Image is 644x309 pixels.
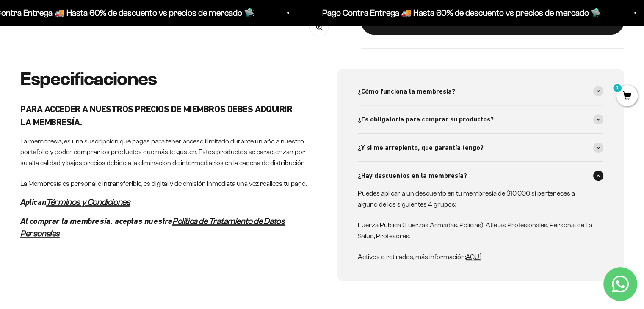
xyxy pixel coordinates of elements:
span: ¿Cómo funciona la membresía? [358,86,455,97]
summary: ¿Y si me arrepiento, que garantía tengo? [358,134,604,162]
div: País de origen de ingredientes [10,76,175,91]
p: Pago Contra Entrega 🚚 Hasta 60% de descuento vs precios de mercado 🛸 [314,6,593,19]
mark: 1 [612,83,622,93]
span: Enviar [139,146,174,160]
em: Al comprar la membresía, aceptas nuestra [20,216,172,226]
a: 1 [616,92,638,101]
input: Otra (por favor especifica) [28,127,174,141]
a: Política de Tratamiento de Datos Personales [20,216,285,238]
a: AQUÍ [466,253,481,260]
p: La membresía, es una suscripción que pagas para tener acceso ilimitado durante un año a nuestro p... [20,136,307,168]
button: Enviar [138,146,175,160]
h2: Especificaciones [20,69,307,89]
div: Comparativa con otros productos similares [10,110,175,125]
a: Términos y Condiciones [46,197,130,207]
strong: PARA ACCEDER A NUESTROS PRECIOS DE MIEMBROS DEBES ADQUIRIR LA MEMBRESÍA. [20,104,292,127]
summary: ¿Es obligatoría para comprar su productos? [358,105,604,133]
summary: ¿Cómo funciona la membresía? [358,77,604,105]
span: ¿Y si me arrepiento, que garantía tengo? [358,142,484,153]
div: Detalles sobre ingredientes "limpios" [10,59,175,74]
p: Para decidirte a comprar este suplemento, ¿qué información específica sobre su pureza, origen o c... [10,14,175,52]
span: ¿Es obligatoría para comprar su productos? [358,114,494,125]
p: Puedes aplicar a un descuento en tu membresía de $10.000 si perteneces a alguno de los siguientes... [358,188,594,210]
summary: ¿Hay descuentos en la membresía? [358,162,604,190]
div: Certificaciones de calidad [10,93,175,108]
p: Fuerza Pública (Fuerzas Armadas, Policías), Atletas Profesionales, Personal de La Salud, Profesores. [358,220,594,241]
p: Activos o retirados, más información: [358,251,594,262]
p: La Membresía es personal e intransferible, es digital y de emisión inmediata una vez realices tu ... [20,178,307,189]
em: Aplican [20,197,46,207]
span: ¿Hay descuentos en la membresía? [358,170,467,181]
